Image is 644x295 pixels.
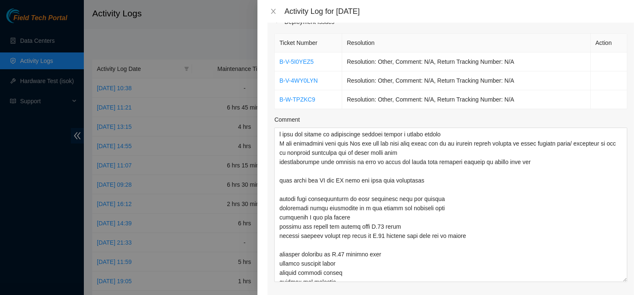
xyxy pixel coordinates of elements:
[267,8,279,16] button: Close
[591,34,627,52] th: Action
[279,58,314,65] a: B-V-5I0YEZ5
[274,115,300,124] label: Comment
[274,128,627,282] textarea: Comment
[279,96,315,103] a: B-W-TPZKC9
[342,90,591,109] td: Resolution: Other, Comment: N/A, Return Tracking Number: N/A
[279,77,318,84] a: B-V-4WY0LYN
[284,7,634,16] div: Activity Log for [DATE]
[275,34,342,52] th: Ticket Number
[342,34,591,52] th: Resolution
[270,8,277,15] span: close
[342,52,591,71] td: Resolution: Other, Comment: N/A, Return Tracking Number: N/A
[342,71,591,90] td: Resolution: Other, Comment: N/A, Return Tracking Number: N/A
